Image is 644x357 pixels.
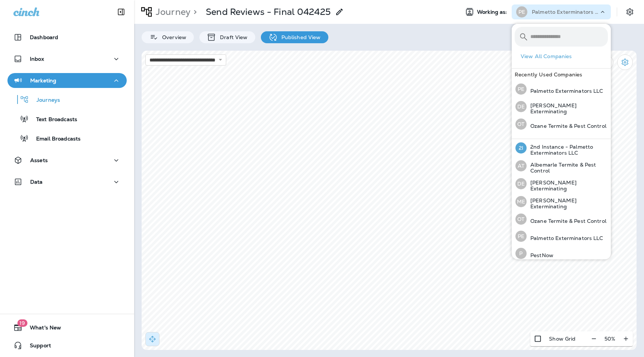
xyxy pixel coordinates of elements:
[512,193,611,211] button: ME[PERSON_NAME] Exterminating
[512,98,611,116] button: DE[PERSON_NAME] Exterminating
[604,336,615,342] p: 50 %
[515,196,527,207] div: ME
[512,139,611,157] button: 2I2nd Instance - Palmetto Exterminators LLC
[527,180,608,192] p: [PERSON_NAME] Exterminating
[512,228,611,245] button: PEPalmetto Exterminators LLC
[512,211,611,228] button: OTOzane Termite & Pest Control
[29,97,60,104] p: Journeys
[216,34,247,40] p: Draft View
[527,162,608,174] p: Albemarle Termite & Pest Control
[7,73,127,88] button: Marketing
[7,320,127,335] button: 19What's New
[527,252,553,258] p: PestNow
[512,116,611,133] button: OTOzane Termite & Pest Control
[30,78,56,83] p: Marketing
[30,179,43,185] p: Data
[153,6,190,18] p: Journey
[30,34,58,40] p: Dashboard
[111,4,132,19] button: Collapse Sidebar
[515,142,527,154] div: 2I
[512,157,611,175] button: ATAlbemarle Termite & Pest Control
[515,248,527,259] div: P
[512,69,611,80] div: Recently Used Companies
[527,144,608,156] p: 2nd Instance - Palmetto Exterminators LLC
[7,92,127,107] button: Journeys
[527,88,603,94] p: Palmetto Exterminators LLC
[515,214,527,225] div: OT
[518,51,611,62] button: View All Companies
[29,136,80,143] p: Email Broadcasts
[515,83,527,95] div: PE
[190,6,197,18] p: >
[527,123,606,129] p: Ozane Termite & Pest Control
[278,34,321,40] p: Published View
[7,153,127,168] button: Assets
[532,9,599,15] p: Palmetto Exterminators LLC
[22,342,51,351] span: Support
[515,160,527,171] div: AT
[527,198,608,209] p: [PERSON_NAME] Exterminating
[617,54,633,70] button: Settings
[623,5,637,19] button: Settings
[512,245,611,262] button: PPestNow
[158,34,186,40] p: Overview
[30,157,48,163] p: Assets
[527,102,608,114] p: [PERSON_NAME] Exterminating
[516,6,527,18] div: PE
[7,174,127,189] button: Data
[206,6,331,18] p: Send Reviews - Final 042425
[22,325,61,334] span: What's New
[512,175,611,193] button: DE[PERSON_NAME] Exterminating
[30,56,44,62] p: Inbox
[7,30,127,45] button: Dashboard
[17,319,27,327] span: 19
[515,119,527,130] div: OT
[7,111,127,127] button: Text Broadcasts
[515,101,527,112] div: DE
[7,130,127,146] button: Email Broadcasts
[7,338,127,353] button: Support
[527,218,606,224] p: Ozane Termite & Pest Control
[515,178,527,189] div: DE
[527,235,603,241] p: Palmetto Exterminators LLC
[512,80,611,98] button: PEPalmetto Exterminators LLC
[549,336,575,342] p: Show Grid
[7,51,127,66] button: Inbox
[29,116,77,123] p: Text Broadcasts
[477,9,509,15] span: Working as:
[515,231,527,242] div: PE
